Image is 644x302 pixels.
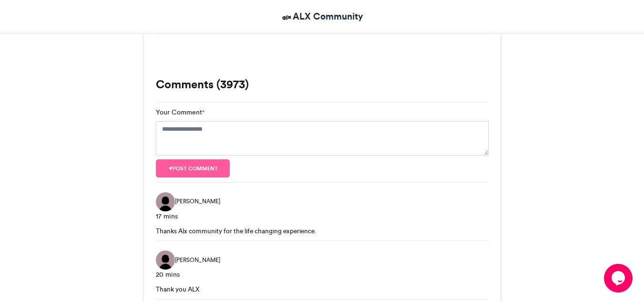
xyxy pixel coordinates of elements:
[156,107,204,117] label: Your Comment
[156,250,175,270] img: Ibegbulem
[156,159,230,177] button: Post comment
[281,10,363,23] a: ALX Community
[604,264,634,292] iframe: chat widget
[156,284,489,294] div: Thank you ALX
[156,226,489,236] div: Thanks Alx community for the life changing experience.
[281,11,293,23] img: ALX Community
[156,211,489,221] div: 17 mins
[156,79,489,90] h3: Comments (3973)
[175,256,220,264] span: [PERSON_NAME]
[156,270,489,280] div: 20 mins
[156,192,175,211] img: ALICE
[175,197,220,206] span: [PERSON_NAME]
